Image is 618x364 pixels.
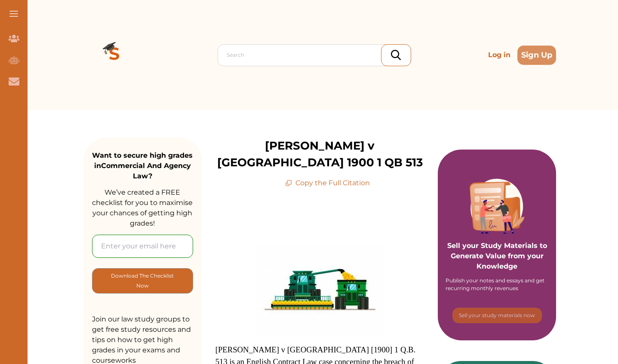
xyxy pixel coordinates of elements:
[446,217,547,272] p: Sell your Study Materials to Generate Value from your Knowledge
[202,138,438,171] p: [PERSON_NAME] v [GEOGRAPHIC_DATA] 1900 1 QB 513
[452,308,542,323] button: [object Object]
[110,271,175,291] p: Download The Checklist Now
[391,50,401,60] img: search_icon
[517,46,556,65] button: Sign Up
[285,178,370,188] p: Copy the Full Citation
[446,277,549,292] div: Publish your notes and essays and get recurring monthly revenues
[255,245,384,337] img: reaping--300x214.jpg
[485,46,514,64] p: Log in
[470,179,525,234] img: Purple card image
[459,312,535,319] p: Sell your study materials now
[92,151,193,180] strong: Want to secure high grades in Commercial And Agency Law ?
[412,325,609,355] iframe: HelpCrunch
[92,188,193,227] span: We’ve created a FREE checklist for you to maximise your chances of getting high grades!
[92,268,193,294] button: [object Object]
[92,235,193,258] input: Enter your email here
[83,24,145,86] img: Logo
